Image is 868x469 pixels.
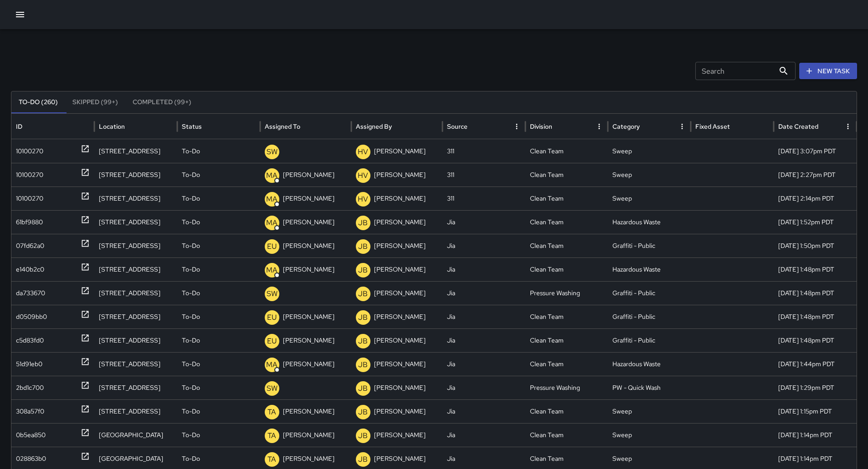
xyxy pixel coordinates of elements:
div: Sweep [608,139,691,163]
div: Clean Team [525,139,608,163]
p: To-Do [182,234,200,257]
div: Clean Team [525,328,608,352]
p: JB [358,265,368,276]
div: Jia [442,352,525,376]
div: Jia [442,423,525,447]
div: 9/30/2025, 1:48pm PDT [774,328,857,352]
p: To-Do [182,376,200,399]
div: 10100270 [16,187,43,210]
div: 64 6th Street [94,187,177,210]
div: Hazardous Waste [608,352,691,376]
p: [PERSON_NAME] [283,353,334,376]
p: [PERSON_NAME] [283,258,334,281]
div: 8 Mint Plaza [94,423,177,447]
div: Sweep [608,187,691,210]
div: Clean Team [525,187,608,210]
p: [PERSON_NAME] [374,282,426,305]
p: TA [267,407,276,418]
p: To-Do [182,211,200,234]
button: New Task [799,63,857,80]
div: 61bf9880 [16,211,43,234]
div: Pressure Washing [525,376,608,399]
div: Clean Team [525,399,608,423]
div: 469 Minna Street [94,163,177,187]
div: Location [99,122,125,131]
div: 07fd62a0 [16,234,44,257]
p: MA [266,359,277,370]
div: 311 [442,139,525,163]
div: 10100270 [16,163,43,187]
div: Clean Team [525,352,608,376]
p: JB [358,383,368,394]
div: Graffiti - Public [608,305,691,328]
p: HV [358,170,368,181]
button: Source column menu [510,120,523,133]
div: 0b5ea850 [16,424,46,447]
div: Jia [442,234,525,257]
div: 2bd1c700 [16,376,44,399]
p: To-Do [182,140,200,163]
div: 9/30/2025, 1:48pm PDT [774,257,857,281]
p: HV [358,194,368,205]
p: [PERSON_NAME] [374,329,426,352]
div: Assigned By [356,122,392,131]
p: MA [266,217,277,228]
div: Sweep [608,423,691,447]
div: Hazardous Waste [608,257,691,281]
p: SW [267,383,277,394]
p: MA [266,265,277,276]
p: JB [358,336,368,347]
button: Category column menu [676,120,688,133]
p: EU [267,336,277,347]
div: Jia [442,376,525,399]
p: JB [358,454,368,465]
p: [PERSON_NAME] [374,376,426,399]
div: Sweep [608,399,691,423]
p: HV [358,146,368,157]
p: [PERSON_NAME] [283,211,334,234]
div: da733670 [16,282,45,305]
div: 311 [442,187,525,210]
div: Graffiti - Public [608,281,691,305]
div: Clean Team [525,234,608,257]
div: Pressure Washing [525,281,608,305]
p: [PERSON_NAME] [283,187,334,210]
p: To-Do [182,187,200,210]
button: To-Do (260) [11,91,65,113]
p: JB [358,217,368,228]
p: [PERSON_NAME] [374,400,426,423]
p: EU [267,312,277,323]
div: ID [16,122,22,131]
p: [PERSON_NAME] [374,187,426,210]
div: 1065 Mission Street [94,376,177,399]
button: Division column menu [593,120,606,133]
button: Date Created column menu [842,120,854,133]
div: c5d83fd0 [16,329,44,352]
div: Clean Team [525,210,608,234]
div: Jia [442,305,525,328]
p: [PERSON_NAME] [283,400,334,423]
div: Jia [442,399,525,423]
div: 106 6th Street [94,352,177,376]
div: 64 6th Street [94,210,177,234]
p: [PERSON_NAME] [374,258,426,281]
div: 311 [442,163,525,187]
div: Graffiti - Public [608,234,691,257]
p: TA [267,454,276,465]
div: Sweep [608,163,691,187]
div: Clean Team [525,305,608,328]
p: [PERSON_NAME] [374,305,426,328]
div: 9/30/2025, 1:15pm PDT [774,399,857,423]
div: 9/30/2025, 1:52pm PDT [774,210,857,234]
p: [PERSON_NAME] [283,424,334,447]
p: JB [358,312,368,323]
div: 10100270 [16,140,43,163]
div: 9/30/2025, 1:44pm PDT [774,352,857,376]
div: Jia [442,257,525,281]
p: JB [358,407,368,418]
div: 9/30/2025, 1:48pm PDT [774,281,857,305]
p: [PERSON_NAME] [283,305,334,328]
div: 9/30/2025, 1:14pm PDT [774,423,857,447]
div: 184 6th Street [94,281,177,305]
div: 9/30/2025, 2:27pm PDT [774,163,857,187]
